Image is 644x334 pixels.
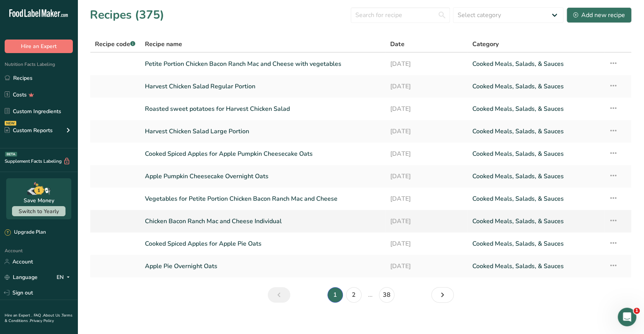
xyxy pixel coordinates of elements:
a: Cooked Spiced Apples for Apple Pie Oats [145,236,381,252]
div: BETA [5,152,17,157]
a: [DATE] [390,258,463,274]
div: Save Money [24,196,54,205]
a: Harvest Chicken Salad Regular Portion [145,78,381,95]
a: [DATE] [390,168,463,184]
div: Upgrade Plan [5,229,46,236]
a: Chicken Bacon Ranch Mac and Cheese Individual [145,213,381,229]
button: Hire an Expert [5,40,73,53]
a: Apple Pie Overnight Oats [145,258,381,274]
a: [DATE] [390,213,463,229]
div: Add new recipe [573,10,625,20]
a: About Us . [43,313,62,318]
a: Cooked Meals, Salads, & Sauces [472,191,599,207]
a: Cooked Meals, Salads, & Sauces [472,56,599,72]
a: Roasted sweet potatoes for Harvest Chicken Salad [145,101,381,117]
a: Cooked Meals, Salads, & Sauces [472,123,599,139]
a: Harvest Chicken Salad Large Portion [145,123,381,139]
a: [DATE] [390,56,463,72]
a: Cooked Meals, Salads, & Sauces [472,101,599,117]
a: Cooked Meals, Salads, & Sauces [472,146,599,162]
a: Apple Pumpkin Cheesecake Overnight Oats [145,168,381,184]
span: Recipe code [95,40,135,48]
iframe: Intercom live chat [618,308,636,326]
span: Switch to Yearly [19,208,59,215]
a: Language [5,270,38,284]
a: [DATE] [390,78,463,95]
h1: Recipes (375) [90,6,164,24]
button: Switch to Yearly [12,206,65,216]
a: [DATE] [390,236,463,252]
a: Cooked Meals, Salads, & Sauces [472,258,599,274]
a: Terms & Conditions . [5,313,72,324]
a: [DATE] [390,123,463,139]
a: Privacy Policy [30,318,54,324]
a: Cooked Meals, Salads, & Sauces [472,213,599,229]
a: [DATE] [390,146,463,162]
span: Category [472,40,499,49]
a: Page 2. [346,287,362,303]
a: FAQ . [34,313,43,318]
a: Cooked Meals, Salads, & Sauces [472,78,599,95]
a: Cooked Meals, Salads, & Sauces [472,236,599,252]
a: Next page [431,287,454,303]
a: Previous page [268,287,290,303]
span: Recipe name [145,40,182,49]
a: Hire an Expert . [5,313,32,318]
a: Cooked Spiced Apples for Apple Pumpkin Cheesecake Oats [145,146,381,162]
div: Custom Reports [5,126,53,134]
span: 1 [634,308,640,314]
a: Cooked Meals, Salads, & Sauces [472,168,599,184]
a: Petite Portion Chicken Bacon Ranch Mac and Cheese with vegetables [145,56,381,72]
a: Page 38. [379,287,394,303]
div: NEW [5,121,16,126]
span: Date [390,40,404,49]
a: [DATE] [390,191,463,207]
div: EN [57,272,73,282]
a: Vegetables for Petite Portion Chicken Bacon Ranch Mac and Cheese [145,191,381,207]
a: [DATE] [390,101,463,117]
button: Add new recipe [567,7,632,23]
input: Search for recipe [351,7,450,23]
